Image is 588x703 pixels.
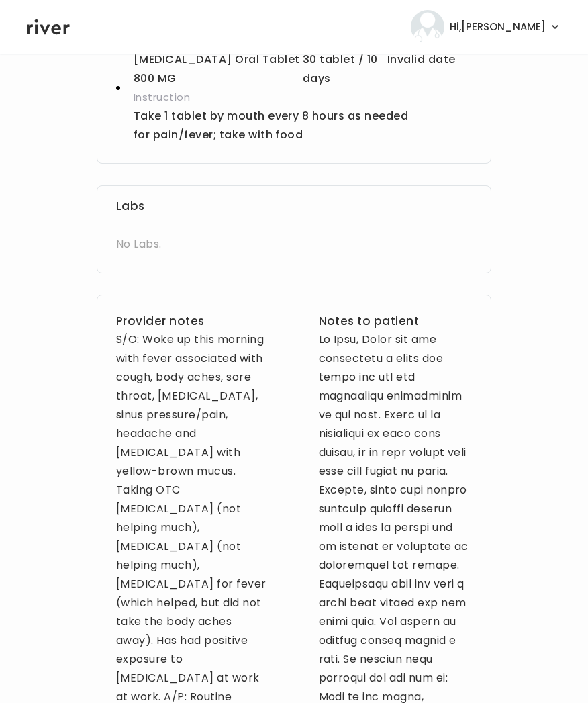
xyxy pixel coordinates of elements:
[450,17,546,36] span: Hi, [PERSON_NAME]
[134,107,415,144] p: Take 1 tablet by mouth every 8 hours as needed for pain/fever; take with food
[116,312,270,330] h3: Provider notes
[319,312,473,330] h3: Notes to patient
[134,50,303,88] p: [MEDICAL_DATA] Oral Tablet 800 MG
[387,50,472,69] p: Invalid date
[411,10,444,44] img: user avatar
[134,88,415,107] h4: Instruction
[116,235,472,254] div: No Labs.
[116,197,472,216] h3: Labs
[303,50,387,88] p: 30 tablet / 10 days
[411,10,561,44] button: user avatarHi,[PERSON_NAME]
